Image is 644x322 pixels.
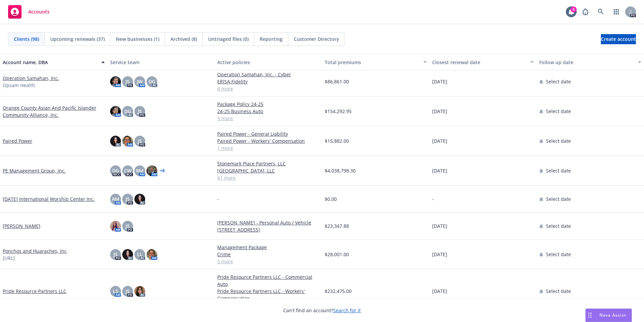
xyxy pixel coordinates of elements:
[3,254,15,262] span: [URL]
[546,251,571,258] span: Select date
[137,78,142,85] span: JW
[3,104,105,118] a: Orange County Asian And Pacific Islander Community Alliance, Inc.
[28,9,50,15] span: Accounts
[136,167,143,174] span: RM
[325,108,352,115] span: $154,292.95
[432,222,447,230] span: [DATE]
[110,59,212,66] div: Service team
[110,136,121,146] img: photo
[147,249,157,260] img: photo
[122,136,133,146] img: photo
[546,137,571,144] span: Select date
[217,85,319,92] a: 4 more
[260,35,283,43] span: Reporting
[594,5,608,19] a: Search
[3,222,40,230] a: [PERSON_NAME]
[138,137,142,144] span: JS
[3,75,59,82] a: Operation Samahan, Inc.
[601,34,636,44] a: Create account
[112,195,119,203] span: AM
[217,174,319,181] a: 61 more
[14,35,39,43] span: Clients (98)
[217,130,319,137] a: Paired Power - General Liability
[110,106,121,117] img: photo
[546,78,571,85] span: Select date
[3,167,66,174] a: PE Management Group, Inc.
[5,2,52,21] a: Accounts
[217,71,319,78] a: Operation Samahan, Inc. - Cyber
[217,244,319,251] a: Management Package
[217,137,319,144] a: Paired Power - Workers' Compensation
[126,78,130,85] span: JS
[3,195,95,203] a: [DATE] International Worship Center Inc.
[137,251,142,258] span: LL
[114,251,118,258] span: JS
[432,59,527,66] div: Closest renewal date
[432,108,447,115] span: [DATE]
[325,137,349,144] span: $15,882.00
[126,288,130,295] span: JS
[325,195,337,203] span: $0.00
[217,108,319,115] a: 24-25 Business Auto
[110,76,121,87] img: photo
[325,222,349,230] span: $23,347.88
[322,54,429,70] button: Total premiums
[586,309,594,322] div: Drag to move
[432,78,447,85] span: [DATE]
[432,288,447,295] span: [DATE]
[217,167,319,174] a: [GEOGRAPHIC_DATA], LLC
[170,35,197,43] span: Archived (8)
[3,288,66,295] a: Pride Resource Partners LLC
[50,35,105,43] span: Upcoming renewals (37)
[325,288,352,295] span: $232,475.00
[601,33,636,46] span: Create account
[432,137,447,144] span: [DATE]
[546,195,571,203] span: Select date
[116,35,159,43] span: New businesses (1)
[124,167,131,174] span: CW
[432,195,434,203] span: -
[325,78,349,85] span: $86,861.00
[283,307,361,314] span: Can't find an account?
[3,137,32,144] a: Paired Power
[432,251,447,258] span: [DATE]
[217,288,319,302] a: Pride Resource Partners LLC - Workers' Compensation
[546,288,571,295] span: Select date
[546,167,571,174] span: Select date
[124,108,131,115] span: DG
[432,167,447,174] span: [DATE]
[217,115,319,122] a: 5 more
[546,222,571,230] span: Select date
[579,5,592,19] a: Report a Bug
[134,194,145,205] img: photo
[217,251,319,258] a: Crime
[107,54,215,70] button: Service team
[138,108,142,115] span: JS
[546,108,571,115] span: Select date
[217,195,219,203] span: -
[112,167,119,174] span: DG
[585,308,632,322] button: Nova Assist
[217,258,319,265] a: 5 more
[571,6,577,12] div: 5
[113,288,118,295] span: LS
[333,307,361,314] a: Search for it
[429,54,537,70] button: Closest renewal date
[600,312,626,318] span: Nova Assist
[610,5,623,19] a: Switch app
[537,54,644,70] button: Follow up date
[539,59,634,66] div: Follow up date
[3,59,97,66] div: Account name, DBA
[208,35,249,43] span: Untriaged files (0)
[126,222,130,230] span: JS
[325,167,356,174] span: $4,038,798.30
[217,101,319,108] a: Package Policy 24-25
[217,59,319,66] div: Active policies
